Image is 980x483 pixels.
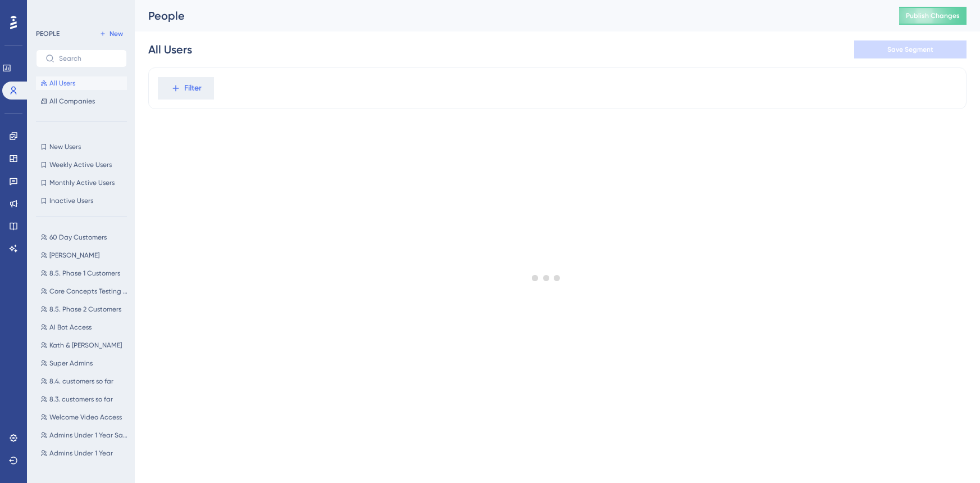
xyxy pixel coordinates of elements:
span: 8.3. customers so far [49,395,113,404]
button: Publish Changes [899,7,967,25]
button: Welcome Video Access [36,410,134,424]
span: Welcome Video Access [49,413,122,422]
button: All Users [36,76,127,90]
span: Monthly Active Users [49,178,115,187]
button: Inactive Users [36,194,127,207]
button: 8.5. Phase 1 Customers [36,267,134,280]
button: [PERSON_NAME] [36,249,134,262]
span: [PERSON_NAME] [49,251,99,260]
span: 60 Day Customers [49,233,107,242]
span: 8.4. customers so far [49,377,113,386]
button: 60 Day Customers [36,231,134,244]
button: 8.4. customers so far [36,374,134,388]
span: 8.5. Phase 2 Customers [49,305,121,314]
button: Weekly Active Users [36,158,127,171]
span: All Users [49,79,75,88]
span: AI Bot Access [49,323,92,332]
button: Core Concepts Testing Group [36,285,134,298]
button: 8.5. Phase 2 Customers [36,303,134,316]
span: New [110,29,123,38]
button: Super Admins [36,356,134,370]
span: Admins Under 1 Year Sandbox [49,431,129,440]
span: Save Segment [887,45,933,54]
span: Publish Changes [906,11,960,20]
button: Save Segment [854,40,967,58]
button: 8.3. customers so far [36,392,134,406]
button: New Users [36,140,127,154]
button: Kath & [PERSON_NAME] [36,338,134,352]
div: All Users [148,42,192,57]
span: Admins Under 1 Year [49,449,113,458]
span: Super Admins [49,359,93,368]
span: All Companies [49,97,95,106]
div: People [148,8,871,24]
span: Weekly Active Users [49,160,112,169]
button: All Companies [36,94,127,108]
button: Monthly Active Users [36,176,127,189]
span: 8.5. Phase 1 Customers [49,269,120,278]
input: Search [59,55,117,62]
button: AI Bot Access [36,321,134,334]
button: Admins Under 1 Year Sandbox [36,428,134,442]
button: New [95,27,127,40]
span: Core Concepts Testing Group [49,287,129,296]
span: Kath & [PERSON_NAME] [49,341,122,350]
span: Inactive Users [49,196,93,205]
span: New Users [49,142,81,151]
button: Admins Under 1 Year [36,446,134,460]
div: PEOPLE [36,29,60,38]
